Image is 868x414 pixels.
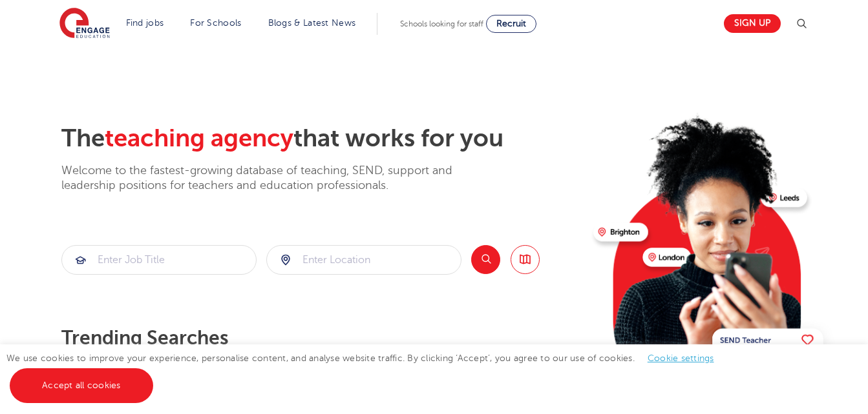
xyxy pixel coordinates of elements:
a: For Schools [190,18,241,28]
h2: The that works for you [61,124,583,153]
p: Welcome to the fastest-growing database of teaching, SEND, support and leadership positions for t... [61,163,488,193]
a: Recruit [486,15,536,33]
a: Cookie settings [648,353,714,363]
span: teaching agency [105,124,293,152]
a: Accept all cookies [10,368,153,403]
input: Submit [267,246,461,274]
span: Recruit [496,19,526,28]
span: We use cookies to improve your experience, personalise content, and analyse website traffic. By c... [6,353,727,390]
a: Blogs & Latest News [268,18,356,28]
input: Submit [62,246,256,274]
a: Sign up [724,14,781,33]
button: Search [471,245,500,274]
div: Submit [266,245,461,275]
span: Schools looking for staff [400,19,483,28]
img: Engage Education [59,8,110,40]
p: Trending searches [61,326,583,350]
div: Submit [61,245,257,275]
a: Find jobs [126,18,164,28]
